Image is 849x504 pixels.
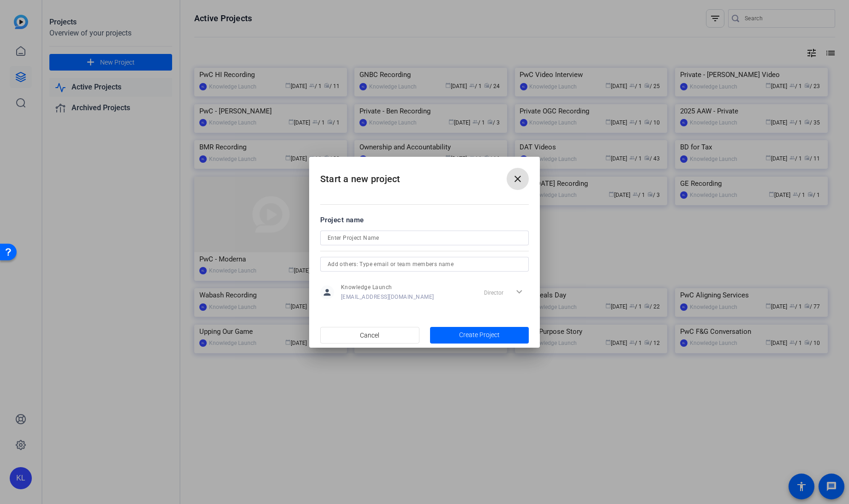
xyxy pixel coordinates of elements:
[309,157,540,194] h2: Start a new project
[360,326,379,344] span: Cancel
[320,327,419,344] button: Cancel
[512,173,523,184] mat-icon: close
[459,330,500,340] span: Create Project
[341,293,434,301] span: [EMAIL_ADDRESS][DOMAIN_NAME]
[341,284,434,291] span: Knowledge Launch
[430,327,529,344] button: Create Project
[328,259,521,270] input: Add others: Type email or team members name
[328,232,521,243] input: Enter Project Name
[320,285,334,299] mat-icon: person
[320,215,529,225] div: Project name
